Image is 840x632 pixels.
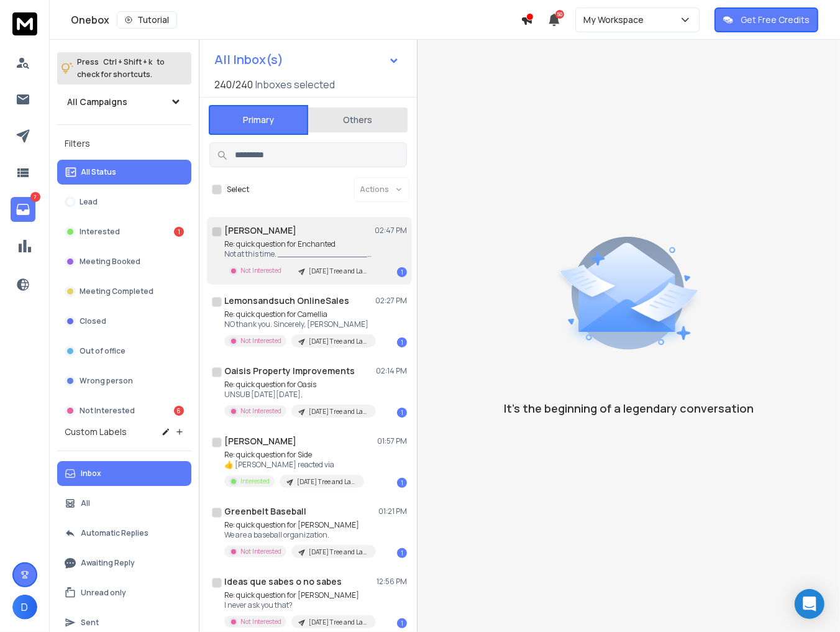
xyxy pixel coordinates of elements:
[57,339,191,364] button: Out of office
[30,192,40,202] p: 7
[240,406,281,416] p: Not Interested
[81,558,135,568] p: Awaiting Reply
[174,227,184,237] div: 1
[12,595,37,620] button: D
[81,528,148,538] p: Automatic Replies
[224,365,355,377] h1: Oaisis Property Improvements
[57,521,191,546] button: Automatic Replies
[397,337,407,347] div: 1
[224,435,296,447] h1: [PERSON_NAME]
[65,426,127,438] h3: Custom Labels
[80,257,140,267] p: Meeting Booked
[57,219,191,244] button: Interested1
[375,296,407,306] p: 02:27 PM
[224,520,373,530] p: Re: quick question for [PERSON_NAME]
[224,590,373,600] p: Re: quick question for [PERSON_NAME]
[309,337,368,346] p: [DATE] Tree and Landscaping
[224,450,364,460] p: Re: quick question for Side
[224,224,296,237] h1: [PERSON_NAME]
[214,53,283,66] h1: All Inbox(s)
[224,309,373,319] p: Re: quick question for Camellia
[57,89,191,114] button: All Campaigns
[227,185,249,195] label: Select
[80,346,126,356] p: Out of office
[81,167,116,177] p: All Status
[309,407,368,416] p: [DATE] Tree and Landscaping
[397,408,407,418] div: 1
[57,398,191,423] button: Not Interested6
[376,366,407,376] p: 02:14 PM
[309,618,368,627] p: [DATE] Tree and Landscaping
[240,617,281,626] p: Not Interested
[80,406,135,416] p: Not Interested
[224,319,373,329] p: NO thank you. Sincerely, [PERSON_NAME]
[67,96,127,108] h1: All Campaigns
[80,227,120,237] p: Interested
[57,190,191,214] button: Lead
[795,589,824,619] div: Open Intercom Messenger
[397,267,407,277] div: 1
[57,160,191,185] button: All Status
[209,105,308,135] button: Primary
[308,106,408,134] button: Others
[224,239,373,249] p: Re: quick question for Enchanted
[57,551,191,575] button: Awaiting Reply
[255,77,335,92] h3: Inboxes selected
[57,461,191,486] button: Inbox
[397,478,407,488] div: 1
[71,11,521,29] div: Onebox
[555,10,564,19] span: 50
[309,267,368,276] p: [DATE] Tree and Landscaping
[378,506,407,516] p: 01:21 PM
[204,47,409,72] button: All Inbox(s)
[377,436,407,446] p: 01:57 PM
[174,406,184,416] div: 6
[57,491,191,516] button: All
[224,380,373,390] p: Re: quick question for Oasis
[224,460,364,470] p: 👍 [PERSON_NAME] reacted via
[80,316,106,326] p: Closed
[224,505,306,518] h1: Greenbelt Baseball
[101,55,154,69] span: Ctrl + Shift + k
[81,588,126,598] p: Unread only
[375,226,407,236] p: 02:47 PM
[397,548,407,558] div: 1
[741,14,810,26] p: Get Free Credits
[309,547,368,557] p: [DATE] Tree and Landscaping
[81,469,101,479] p: Inbox
[583,14,649,26] p: My Workspace
[214,77,253,92] span: 240 / 240
[224,575,342,588] h1: Ideas que sabes o no sabes
[80,197,98,207] p: Lead
[240,477,270,486] p: Interested
[240,547,281,556] p: Not Interested
[240,266,281,275] p: Not Interested
[57,279,191,304] button: Meeting Completed
[117,11,177,29] button: Tutorial
[224,249,373,259] p: Not at this time. ________________________________
[57,135,191,152] h3: Filters
[80,286,153,296] p: Meeting Completed
[224,390,373,400] p: UNSUB [DATE][DATE],
[81,498,90,508] p: All
[224,600,373,610] p: I never ask you that?
[57,249,191,274] button: Meeting Booked
[57,580,191,605] button: Unread only
[57,369,191,393] button: Wrong person
[57,309,191,334] button: Closed
[77,56,165,81] p: Press to check for shortcuts.
[240,336,281,346] p: Not Interested
[80,376,133,386] p: Wrong person
[504,400,754,417] p: It’s the beginning of a legendary conversation
[224,295,349,307] h1: Lemonsandsuch OnlineSales
[11,197,35,222] a: 7
[714,7,818,32] button: Get Free Credits
[297,477,357,487] p: [DATE] Tree and Landscaping
[397,618,407,628] div: 1
[224,530,373,540] p: We are a baseball organization.
[377,577,407,587] p: 12:56 PM
[81,618,99,628] p: Sent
